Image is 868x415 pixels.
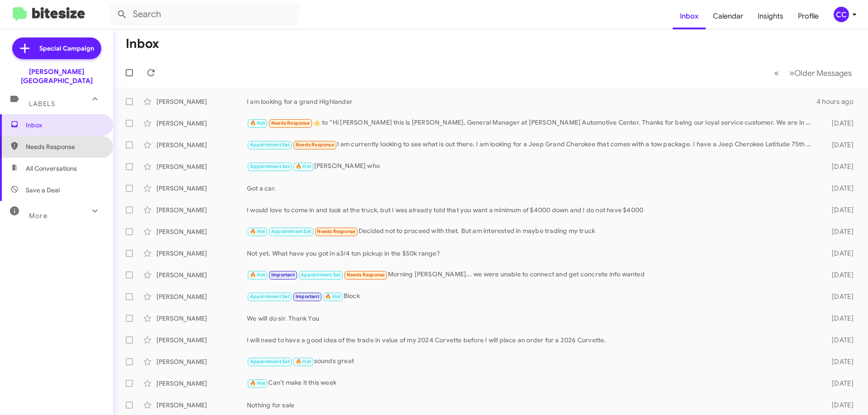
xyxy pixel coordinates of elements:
div: Got a car. [247,184,817,193]
div: Can't make it this week [247,378,817,388]
a: Special Campaign [12,37,101,59]
span: 🔥 Hot [296,359,311,364]
span: 🔥 Hot [250,380,265,386]
div: [DATE] [817,314,861,323]
span: Inbox [26,121,103,130]
a: Insights [750,3,791,29]
span: Needs Response [296,142,334,148]
span: Older Messages [794,68,852,78]
div: CC [834,7,849,22]
a: Inbox [673,3,706,29]
div: [DATE] [817,270,861,280]
span: Appointment Set [250,163,290,169]
div: [PERSON_NAME] [156,314,247,323]
div: [DATE] [817,401,861,410]
button: Previous [769,64,784,82]
div: [PERSON_NAME] [156,249,247,258]
div: sounds great [247,356,817,367]
div: [PERSON_NAME] [156,140,247,149]
span: Important [271,272,295,278]
span: Needs Response [26,142,103,151]
div: [PERSON_NAME] who [247,161,817,172]
span: Needs Response [317,228,355,234]
span: All Conversations [26,164,77,173]
span: Needs Response [347,272,385,278]
nav: Page navigation example [769,64,857,82]
div: [DATE] [817,162,861,171]
div: Not yet. What have you got in a3/4 ton pickup in the $50k range? [247,249,817,258]
span: » [789,67,794,79]
div: 4 hours ago [816,97,861,106]
span: 🔥 Hot [250,120,265,126]
span: 🔥 Hot [250,272,265,278]
span: Labels [29,100,55,108]
span: 🔥 Hot [250,228,265,234]
div: [PERSON_NAME] [156,119,247,128]
div: [PERSON_NAME] [156,379,247,388]
div: [DATE] [817,357,861,366]
h1: Inbox [126,37,159,51]
div: [PERSON_NAME] [156,336,247,345]
div: [PERSON_NAME] [156,162,247,171]
span: 🔥 Hot [325,294,340,299]
button: CC [826,7,858,22]
div: [DATE] [817,336,861,345]
div: [PERSON_NAME] [156,227,247,236]
span: More [29,212,47,220]
a: Profile [791,3,826,29]
div: [DATE] [817,379,861,388]
div: We will do sir. Thank You [247,314,817,323]
input: Search [109,4,299,25]
div: [DATE] [817,140,861,149]
div: Morning [PERSON_NAME]... we were unable to connect and get concrete info wanted [247,270,817,280]
div: [PERSON_NAME] [156,357,247,366]
span: Appointment Set [250,142,290,148]
div: [DATE] [817,205,861,214]
span: Special Campaign [39,44,94,53]
div: I am currently looking to see what is out there. I am looking for a Jeep Grand Cherokee that come... [247,140,817,150]
div: [PERSON_NAME] [156,205,247,214]
button: Next [784,64,857,82]
div: I am looking for a grand Highlander [247,97,816,106]
div: [DATE] [817,119,861,128]
span: « [774,67,779,79]
div: Nothing for sale [247,401,817,410]
span: Appointment Set [271,228,311,234]
div: ​👍​ to “ Hi [PERSON_NAME] this is [PERSON_NAME], General Manager at [PERSON_NAME] Automotive Cent... [247,118,817,128]
div: [PERSON_NAME] [156,270,247,280]
span: Important [296,294,319,299]
div: Block [247,291,817,302]
div: Decided not to proceed with that. But am interested in maybe trading my truck [247,226,817,237]
span: Appointment Set [250,294,290,299]
div: [PERSON_NAME] [156,97,247,106]
span: Needs Response [271,120,310,126]
span: Save a Deal [26,186,60,195]
div: [PERSON_NAME] [156,184,247,193]
span: Appointment Set [250,359,290,364]
span: 🔥 Hot [296,163,311,169]
div: I would love to come in and look at the truck, but I was already told that you want a minimum of ... [247,205,817,214]
span: Appointment Set [301,272,340,278]
div: [PERSON_NAME] [156,401,247,410]
div: [DATE] [817,249,861,258]
div: [DATE] [817,184,861,193]
div: [PERSON_NAME] [156,292,247,301]
div: [DATE] [817,292,861,301]
a: Calendar [706,3,750,29]
div: [DATE] [817,227,861,236]
div: I will need to have a good idea of the trade in value of my 2024 Corvette before I will place an ... [247,336,817,345]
